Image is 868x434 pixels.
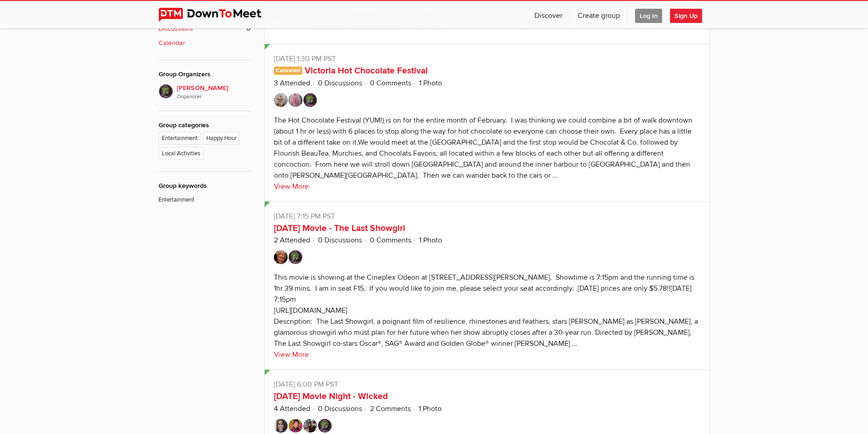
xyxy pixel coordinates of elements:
[303,419,317,433] img: Irena Jazwinski
[318,419,332,433] img: Gwen S
[288,20,307,29] a: Log in
[274,53,700,64] p: [DATE] 1:30 PM PST
[274,181,309,192] a: View More
[274,211,700,222] p: [DATE] 7:15 PM PST
[318,236,362,245] a: 0 Discussions
[274,273,698,348] div: This movie is showing at the Cineplex Odeon at [STREET_ADDRESS][PERSON_NAME]. Showtime is 7:15pm ...
[274,116,692,180] div: The Hot Chocolate Festival (YUM!) is on for the entire month of February. I was thinking we could...
[274,236,310,245] a: 2 Attended
[318,79,362,88] a: 0 Discussions
[159,24,250,34] a: Discussions 0
[274,223,405,234] a: [DATE] Movie - The Last Showgirl
[274,93,288,107] img: Judith Lawson
[177,83,250,101] span: [PERSON_NAME]
[305,65,428,76] a: Victoria Hot Chocolate Festival
[177,93,250,101] i: Organizer
[419,79,442,88] a: 1 Photo
[419,404,442,413] a: 1 Photo
[274,79,310,88] a: 3 Attended
[159,24,193,34] b: Discussions
[318,404,362,413] a: 0 Discussions
[370,79,411,88] a: 0 Comments
[570,1,627,28] a: Create group
[670,1,709,28] a: Sign Up
[159,38,250,48] a: Calendar
[527,1,570,28] a: Discover
[370,236,411,245] a: 0 Comments
[246,24,250,34] span: 0
[159,8,276,22] img: DownToMeet
[159,120,250,130] div: Group categories
[159,84,250,101] a: [PERSON_NAME]Organizer
[289,93,302,107] img: Heather
[274,391,388,402] a: [DATE] Movie Night - Wicked
[159,84,173,99] img: Gwen S
[274,250,288,264] img: Karen A.
[274,67,303,75] span: Canceled
[274,419,288,433] img: Mona Ashraf
[274,379,700,390] p: [DATE] 6:00 PM PST
[274,349,309,360] a: View More
[635,9,662,23] span: Log In
[370,404,411,413] a: 2 Comments
[628,1,669,28] a: Log In
[274,404,310,413] a: 4 Attended
[289,419,302,433] img: Elizabeth B.
[289,250,302,264] img: Gwen S
[670,9,702,23] span: Sign Up
[303,93,317,107] img: Gwen S
[159,191,250,204] p: Entertainment
[419,236,442,245] a: 1 Photo
[159,38,185,48] b: Calendar
[159,69,250,79] div: Group Organizers
[159,181,250,191] div: Group keywords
